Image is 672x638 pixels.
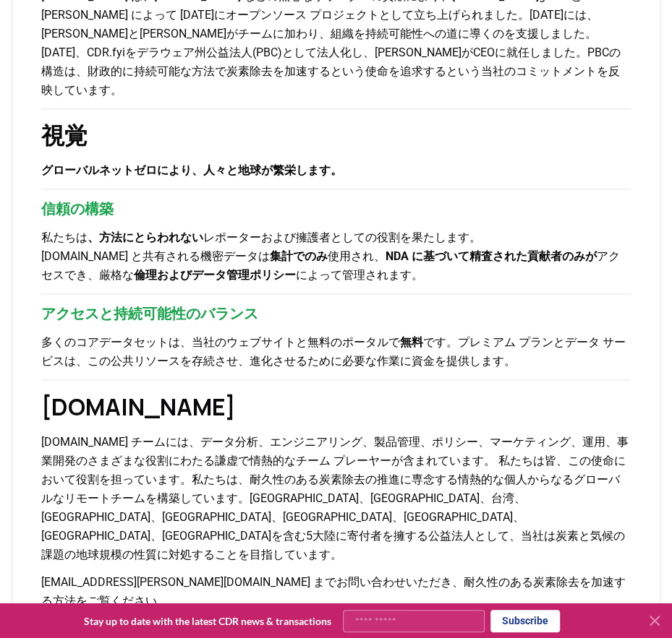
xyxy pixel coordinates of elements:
strong: グローバルネットゼロにより、人々と地球が繁栄します。 [41,163,342,177]
h2: [DOMAIN_NAME] [41,389,631,423]
h2: 視覚 [41,118,631,152]
strong: 無料 [400,335,423,349]
strong: NDA に基づいて精査された貢献者のみが [386,249,597,263]
p: 私たちは レポーターおよび擁護者としての役割を果たします。 [DOMAIN_NAME] と共有される機密データは 使用され、 アクセスでき、厳格な によって管理されます。 [41,228,631,285]
strong: 倫理およびデータ管理ポリシー [134,268,296,282]
strong: 、方法にとらわれない [88,230,203,244]
strong: 集計でのみ [270,249,328,263]
p: [DOMAIN_NAME] チームには、データ分析、エンジニアリング、製品管理、ポリシー、マーケティング、運用、事業開発のさまざまな役割にわたる謙虚で情熱的なチーム プレーヤーが含まれています。... [41,432,631,564]
p: [EMAIL_ADDRESS][PERSON_NAME][DOMAIN_NAME] までお問い合わせいただき、耐久性のある炭素除去を加速する方法をご覧ください。 [41,572,631,610]
h3: 信頼の構築 [41,198,631,220]
h3: アクセスと持続可能性のバランス [41,303,631,324]
p: 多くのコアデータセットは、当社のウェブサイトと無料のポータルで です。プレミアム プランとデータ サービスは、この公共リソースを存続させ、進化させるために必要な作業に資金を提供します。 [41,333,631,371]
